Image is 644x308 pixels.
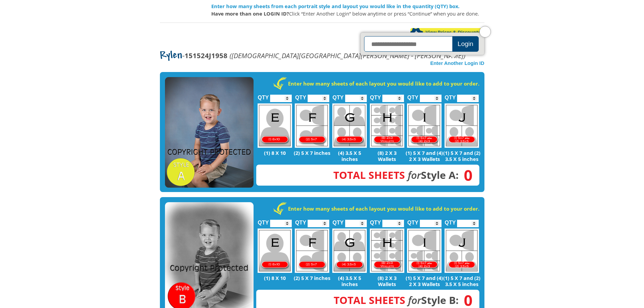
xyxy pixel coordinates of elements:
[407,103,442,148] img: I
[407,229,442,273] img: I
[165,77,254,188] img: STYLE A
[452,36,479,52] button: Login
[258,212,269,229] label: QTY
[459,171,473,179] span: 0
[332,103,367,148] img: G
[370,87,381,104] label: QTY
[459,297,473,304] span: 0
[368,275,406,287] p: (8) 2 X 3 Wallets
[334,293,459,307] strong: Style B:
[333,168,459,182] strong: Style A:
[258,229,292,273] img: E
[256,150,294,156] p: (1) 8 X 10
[407,212,419,229] label: QTY
[258,103,292,148] img: E
[332,229,367,273] img: G
[211,10,484,17] p: Click “Enter Another Login” below anytime or press “Continue” when you are done.
[295,212,306,229] label: QTY
[406,150,443,162] p: (1) 5 X 7 and (4) 2 X 3 Wallets
[160,52,466,60] p: -
[288,80,479,87] strong: Enter how many sheets of each layout you would like to add to your order.
[185,51,228,60] strong: 151524J1958
[430,61,484,66] a: Enter Another Login ID
[333,168,405,182] span: Total Sheets
[230,51,466,60] em: ([DEMOGRAPHIC_DATA][GEOGRAPHIC_DATA][PERSON_NAME] - [PERSON_NAME])
[406,275,443,287] p: (1) 5 X 7 and (4) 2 X 3 Wallets
[368,150,406,162] p: (8) 2 X 3 Wallets
[408,293,421,307] em: for
[295,87,306,104] label: QTY
[445,87,456,104] label: QTY
[370,212,381,229] label: QTY
[288,205,479,212] strong: Enter how many sheets of each layout you would like to add to your order.
[293,150,331,156] p: (2) 5 X 7 inches
[370,103,404,148] img: H
[331,275,368,287] p: (4) 3.5 X 5 inches
[293,275,331,281] p: (2) 5 X 7 inches
[443,275,481,287] p: (1) 5 X 7 and (2) 3.5 X 5 inches
[445,212,456,229] label: QTY
[331,150,368,162] p: (4) 3.5 X 5 inches
[333,87,344,104] label: QTY
[256,275,294,281] p: (1) 8 X 10
[211,3,459,9] strong: Enter how many sheets from each portrait style and layout you would like in the quantity (QTY) box.
[407,87,419,104] label: QTY
[410,28,484,42] a: View Prices & DiscountsBottom of Page
[445,103,479,148] img: J
[443,150,481,162] p: (1) 5 X 7 and (2) 3.5 X 5 inches
[160,50,182,61] span: Rylen
[211,10,289,17] strong: Have more than one LOGIN ID?
[295,229,329,273] img: F
[295,103,329,148] img: F
[370,229,404,273] img: H
[334,293,405,307] span: Total Sheets
[258,87,269,104] label: QTY
[333,212,344,229] label: QTY
[445,229,479,273] img: J
[408,168,421,182] em: for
